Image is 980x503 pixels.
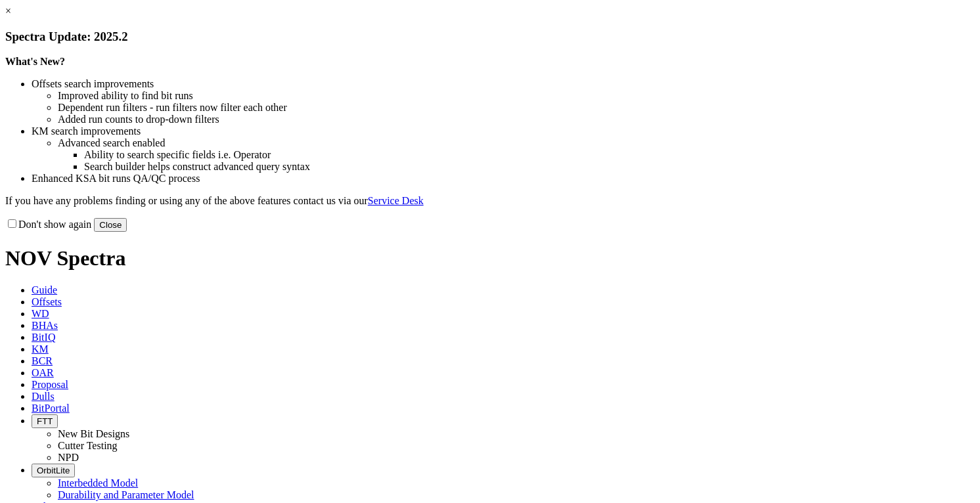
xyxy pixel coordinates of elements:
[58,489,194,500] a: Durability and Parameter Model
[32,403,70,414] span: BitPortal
[37,416,53,426] span: FTT
[58,114,975,125] li: Added run counts to drop-down filters
[8,219,16,228] input: Don't show again
[58,90,975,102] li: Improved ability to find bit runs
[58,102,975,114] li: Dependent run filters - run filters now filter each other
[58,440,118,451] a: Cutter Testing
[32,308,49,319] span: WD
[37,466,70,475] span: OrbitLite
[32,78,975,90] li: Offsets search improvements
[5,246,975,271] h1: NOV Spectra
[32,355,53,366] span: BCR
[58,452,79,463] a: NPD
[368,195,424,206] a: Service Desk
[94,218,127,232] button: Close
[5,56,65,67] strong: What's New?
[32,391,55,402] span: Dulls
[84,149,975,161] li: Ability to search specific fields i.e. Operator
[32,320,58,331] span: BHAs
[32,332,55,343] span: BitIQ
[32,125,975,137] li: KM search improvements
[5,5,11,16] a: ×
[58,477,138,489] a: Interbedded Model
[32,296,62,307] span: Offsets
[5,219,91,230] label: Don't show again
[32,173,975,185] li: Enhanced KSA bit runs QA/QC process
[32,343,49,355] span: KM
[32,367,54,378] span: OAR
[5,30,975,44] h3: Spectra Update: 2025.2
[5,195,975,207] p: If you have any problems finding or using any of the above features contact us via our
[32,379,68,390] span: Proposal
[58,428,129,439] a: New Bit Designs
[84,161,975,173] li: Search builder helps construct advanced query syntax
[32,284,57,295] span: Guide
[58,137,975,149] li: Advanced search enabled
